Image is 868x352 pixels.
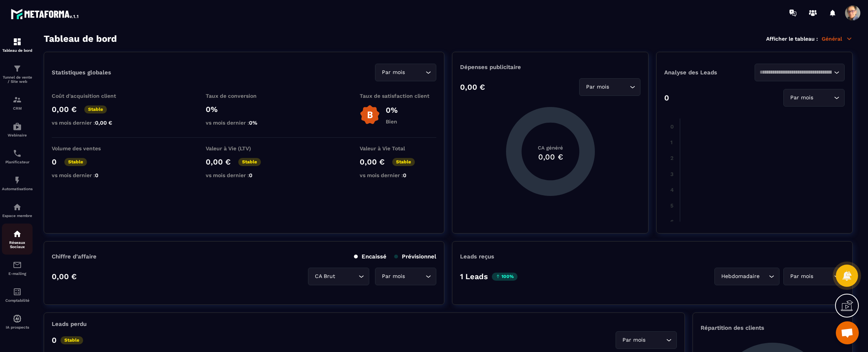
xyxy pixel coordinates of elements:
[249,172,252,178] span: 0
[2,133,33,137] p: Webinaire
[714,268,780,285] div: Search for option
[783,89,845,107] div: Search for option
[13,202,22,212] img: automations
[52,172,128,178] p: vs mois dernier :
[460,272,488,281] p: 1 Leads
[61,336,83,344] p: Stable
[95,172,98,178] span: 0
[313,272,337,281] span: CA Brut
[815,94,832,102] input: Search for option
[2,271,33,276] p: E-mailing
[406,68,424,77] input: Search for option
[13,287,22,296] img: accountant
[360,93,436,99] p: Taux de satisfaction client
[2,48,33,53] p: Tableau de bord
[2,143,33,170] a: schedulerschedulerPlanificateur
[647,336,664,344] input: Search for option
[13,176,22,185] img: automations
[788,94,815,102] span: Par mois
[95,120,112,126] span: 0,00 €
[766,36,818,42] p: Afficher le tableau :
[579,78,640,96] div: Search for option
[2,75,33,84] p: Tunnel de vente / Site web
[2,89,33,116] a: formationformationCRM
[337,272,357,281] input: Search for option
[836,321,859,344] a: Ouvrir le chat
[760,68,832,77] input: Search for option
[394,253,436,260] p: Prévisionnel
[621,336,647,344] span: Par mois
[249,120,257,126] span: 0%
[670,202,673,209] tspan: 5
[460,82,485,92] p: 0,00 €
[52,157,57,166] p: 0
[52,105,77,114] p: 0,00 €
[360,105,380,125] img: b-badge-o.b3b20ee6.svg
[13,149,22,158] img: scheduler
[206,157,231,166] p: 0,00 €
[403,172,406,178] span: 0
[52,253,97,260] p: Chiffre d’affaire
[460,64,640,71] p: Dépenses publicitaire
[386,105,398,115] p: 0%
[206,120,282,126] p: vs mois dernier :
[360,172,436,178] p: vs mois dernier :
[206,105,282,114] p: 0%
[2,325,33,329] p: IA prospects
[64,158,87,166] p: Stable
[2,214,33,218] p: Espace membre
[206,145,282,151] p: Valeur à Vie (LTV)
[2,31,33,58] a: formationformationTableau de bord
[13,64,22,73] img: formation
[13,122,22,131] img: automations
[492,273,518,281] p: 100%
[52,120,128,126] p: vs mois dernier :
[238,158,261,166] p: Stable
[788,272,815,281] span: Par mois
[52,336,57,345] p: 0
[13,260,22,270] img: email
[11,7,80,21] img: logo
[783,268,845,285] div: Search for option
[670,187,674,193] tspan: 4
[2,224,33,255] a: social-networksocial-networkRéseaux Sociaux
[670,139,673,145] tspan: 1
[84,105,107,113] p: Stable
[719,272,761,281] span: Hebdomadaire
[52,321,87,327] p: Leads perdu
[13,37,22,46] img: formation
[13,229,22,239] img: social-network
[616,331,677,349] div: Search for option
[2,255,33,281] a: emailemailE-mailing
[392,158,415,166] p: Stable
[2,187,33,191] p: Automatisations
[2,281,33,308] a: accountantaccountantComptabilité
[406,272,424,281] input: Search for option
[460,253,494,260] p: Leads reçus
[2,58,33,89] a: formationformationTunnel de vente / Site web
[52,272,77,281] p: 0,00 €
[375,64,436,81] div: Search for option
[670,219,674,225] tspan: 6
[13,95,22,104] img: formation
[2,106,33,110] p: CRM
[44,33,117,44] h3: Tableau de bord
[2,298,33,303] p: Comptabilité
[670,171,673,177] tspan: 3
[206,172,282,178] p: vs mois dernier :
[386,118,398,125] p: Bien
[360,157,385,166] p: 0,00 €
[584,83,611,91] span: Par mois
[2,160,33,164] p: Planificateur
[670,123,674,130] tspan: 0
[13,314,22,323] img: automations
[2,170,33,197] a: automationsautomationsAutomatisations
[308,268,369,285] div: Search for option
[52,93,128,99] p: Coût d'acquisition client
[755,64,845,81] div: Search for option
[380,272,406,281] span: Par mois
[611,83,628,91] input: Search for option
[822,35,853,42] p: Général
[664,93,669,102] p: 0
[2,116,33,143] a: automationsautomationsWebinaire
